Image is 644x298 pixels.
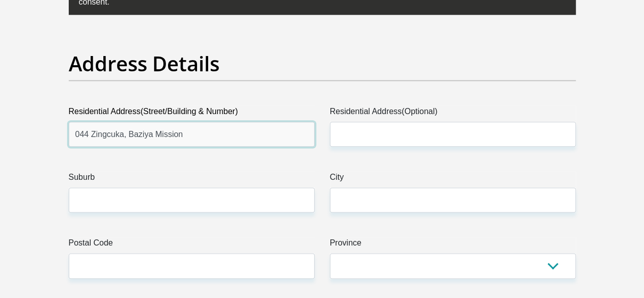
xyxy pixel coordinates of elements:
input: Address line 2 (Optional) [330,122,576,147]
label: Residential Address(Optional) [330,105,576,122]
input: Suburb [69,187,315,212]
label: Residential Address(Street/Building & Number) [69,105,315,122]
h2: Address Details [69,51,576,76]
input: City [330,187,576,212]
input: Valid residential address [69,122,315,147]
label: Suburb [69,171,315,187]
label: Province [330,237,576,253]
label: Postal Code [69,237,315,253]
input: Postal Code [69,253,315,278]
select: Please Select a Province [330,253,576,278]
label: City [330,171,576,187]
